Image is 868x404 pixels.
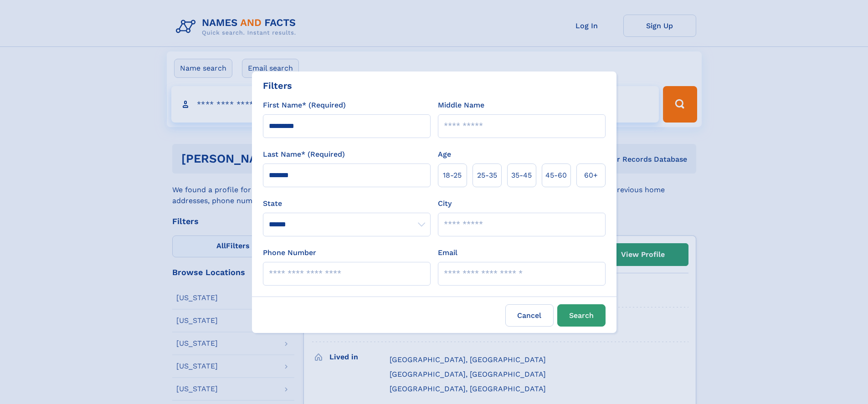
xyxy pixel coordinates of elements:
[511,170,532,181] span: 35‑45
[263,247,316,258] label: Phone Number
[584,170,598,181] span: 60+
[438,149,451,160] label: Age
[263,198,431,209] label: State
[545,170,567,181] span: 45‑60
[438,247,457,258] label: Email
[438,198,452,209] label: City
[263,100,346,111] label: First Name* (Required)
[505,304,554,327] label: Cancel
[438,100,484,111] label: Middle Name
[443,170,462,181] span: 18‑25
[263,79,292,92] div: Filters
[263,149,345,160] label: Last Name* (Required)
[477,170,497,181] span: 25‑35
[557,304,606,327] button: Search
